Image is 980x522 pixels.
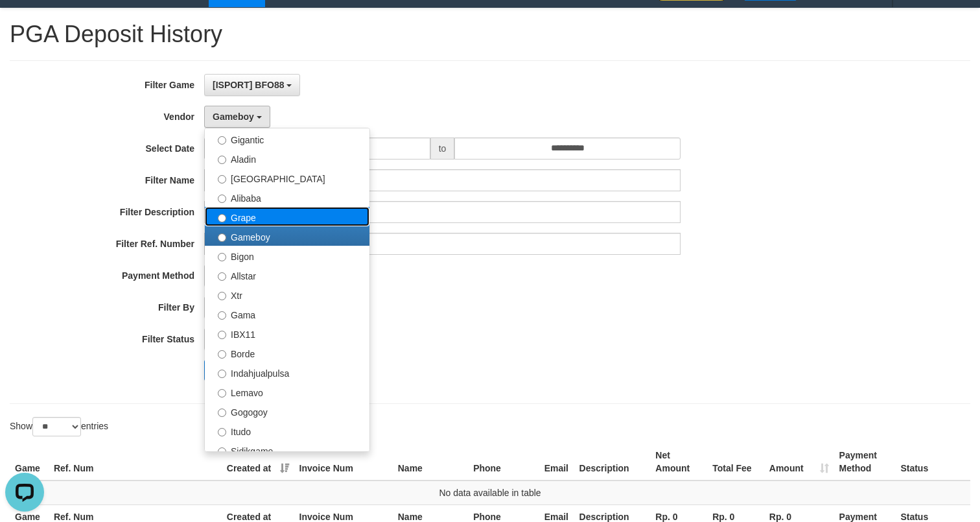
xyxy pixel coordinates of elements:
th: Amount: activate to sort column ascending [764,444,834,480]
input: Lemavo [218,389,226,397]
th: Payment Method [834,444,896,480]
button: Gameboy [204,106,270,128]
label: Show entries [10,417,108,436]
th: Email [539,444,574,480]
span: to [430,137,455,160]
th: Game [10,444,49,480]
input: Allstar [218,272,226,281]
label: Gama [205,304,369,324]
th: Status [895,444,970,480]
th: Name [393,444,468,480]
label: Gigantic [205,129,369,148]
input: Xtr [218,292,226,300]
label: Gameboy [205,226,369,246]
th: Invoice Num [294,444,393,480]
th: Description [574,444,651,480]
label: IBX11 [205,324,369,343]
th: Total Fee [707,444,764,480]
input: Aladin [218,156,226,164]
label: Gogogoy [205,401,369,421]
label: Sidikgame [205,440,369,460]
input: Grape [218,214,226,222]
span: Gameboy [213,112,254,122]
th: Net Amount [650,444,707,480]
label: Lemavo [205,382,369,401]
input: Gogogoy [218,409,226,417]
input: Borde [218,350,226,359]
label: [GEOGRAPHIC_DATA] [205,168,369,187]
label: Borde [205,343,369,362]
input: Alibaba [218,195,226,203]
label: Indahjualpulsa [205,362,369,382]
input: Gama [218,311,226,320]
label: Alibaba [205,187,369,207]
select: Showentries [32,417,81,436]
label: Xtr [205,285,369,304]
input: Itudo [218,428,226,436]
label: Aladin [205,148,369,168]
input: Gameboy [218,233,226,242]
label: Grape [205,207,369,226]
input: Sidikgame [218,447,226,456]
input: [GEOGRAPHIC_DATA] [218,175,226,184]
td: No data available in table [10,480,970,505]
th: Created at: activate to sort column ascending [222,444,294,480]
span: [ISPORT] BFO88 [213,80,284,90]
button: [ISPORT] BFO88 [204,74,300,96]
input: Indahjualpulsa [218,370,226,378]
label: Bigon [205,246,369,265]
input: IBX11 [218,331,226,339]
th: Ref. Num [49,444,222,480]
label: Allstar [205,265,369,285]
button: Open LiveChat chat widget [5,5,44,44]
label: Itudo [205,421,369,440]
th: Phone [468,444,539,480]
input: Gigantic [218,136,226,145]
input: Bigon [218,253,226,261]
h1: PGA Deposit History [10,21,970,47]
